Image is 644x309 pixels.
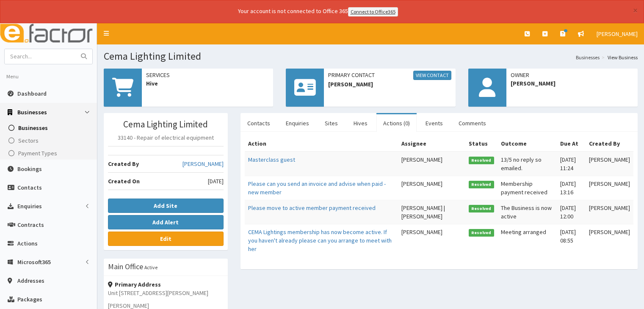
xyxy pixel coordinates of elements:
button: × [633,6,638,15]
th: Outcome [498,136,557,152]
a: Connect to Office365 [348,7,398,17]
a: Contacts [240,114,277,132]
td: [DATE] 11:24 [557,152,586,176]
td: [PERSON_NAME] [398,176,465,200]
li: View Business [600,54,638,61]
span: Payment Types [18,149,57,157]
span: Resolved [469,157,494,164]
span: Hive [146,79,269,88]
a: Please can you send an invoice and advise when paid - new member [248,180,386,196]
td: 13/5 no reply so emailed. [498,152,557,176]
td: Meeting arranged [498,224,557,257]
p: Unit [STREET_ADDRESS][PERSON_NAME] [108,289,224,297]
td: [PERSON_NAME] [586,176,633,200]
td: [PERSON_NAME] [398,152,465,176]
span: Businesses [17,108,47,116]
strong: Primary Address [108,281,161,288]
span: [PERSON_NAME] [511,79,633,88]
th: Status [465,136,498,152]
a: Comments [452,114,493,132]
span: Bookings [17,165,42,173]
div: Your account is not connected to Office 365 [70,7,566,17]
th: Created By [586,136,633,152]
th: Due At [557,136,586,152]
td: The Business is now active [498,200,557,224]
a: Sectors [2,134,97,147]
span: [DATE] [208,177,224,185]
h3: Main Office [108,263,143,270]
a: Businesses [576,54,600,61]
td: [PERSON_NAME] [586,224,633,257]
input: Search... [5,49,76,64]
a: Edit [108,232,224,246]
td: [DATE] 13:16 [557,176,586,200]
td: [PERSON_NAME] [586,152,633,176]
span: Actions [17,240,38,247]
a: Businesses [2,121,97,134]
th: Assignee [398,136,465,152]
span: Enquiries [17,202,42,210]
span: Packages [17,295,42,303]
a: Payment Types [2,147,97,160]
td: [PERSON_NAME] | [PERSON_NAME] [398,200,465,224]
b: Add Site [154,202,177,210]
span: Owner [511,71,633,79]
b: Created By [108,160,139,168]
td: [PERSON_NAME] [398,224,465,257]
span: Resolved [469,205,494,212]
td: [DATE] 08:55 [557,224,586,257]
a: [PERSON_NAME] [182,160,224,168]
small: Active [144,264,158,270]
a: Please move to active member payment received [248,204,376,212]
a: View Contact [413,71,451,80]
span: Resolved [469,229,494,237]
th: Action [245,136,398,152]
span: [PERSON_NAME] [597,30,638,38]
a: [PERSON_NAME] [590,23,644,44]
a: Hives [347,114,374,132]
span: Sectors [18,137,39,144]
span: Resolved [469,181,494,188]
td: [DATE] 12:00 [557,200,586,224]
a: Enquiries [279,114,316,132]
a: Events [419,114,450,132]
b: Add Alert [152,218,179,226]
a: Actions (0) [376,114,417,132]
span: Primary Contact [328,71,451,80]
span: Addresses [17,277,44,284]
a: Sites [318,114,345,132]
span: Contacts [17,184,42,191]
span: [PERSON_NAME] [328,80,451,88]
b: Created On [108,177,140,185]
span: Dashboard [17,90,47,97]
td: [PERSON_NAME] [586,200,633,224]
span: Businesses [18,124,48,132]
span: Services [146,71,269,79]
button: Add Alert [108,215,224,229]
h3: Cema Lighting Limited [108,119,224,129]
h1: Cema Lighting Limited [104,51,638,62]
a: Masterclass guest [248,156,295,163]
b: Edit [160,235,171,243]
span: Microsoft365 [17,258,51,266]
span: Contracts [17,221,44,229]
td: Membership payment received [498,176,557,200]
p: 33140 - Repair of electrical equipment [108,133,224,142]
a: CEMA Lightings membership has now become active. If you haven't already please can you arrange to... [248,228,392,253]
